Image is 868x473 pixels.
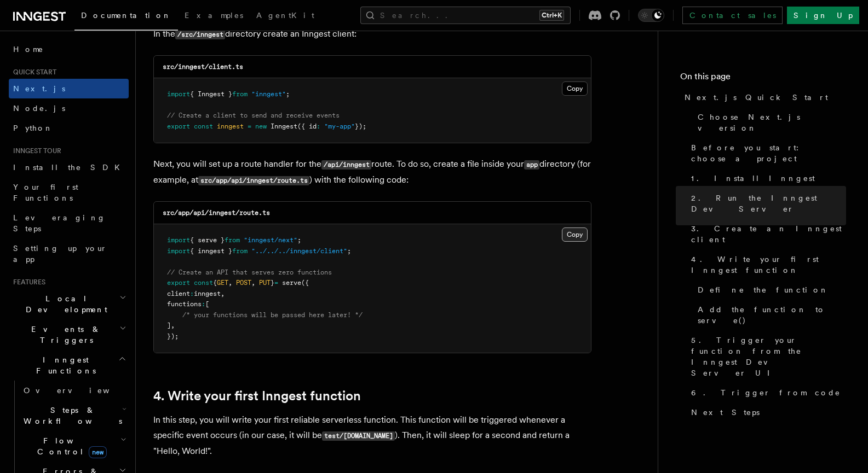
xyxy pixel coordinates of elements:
span: ; [286,90,290,98]
span: }); [355,122,366,130]
span: } [271,279,274,287]
span: "../../../inngest/client" [251,247,347,255]
a: 2. Run the Inngest Dev Server [687,188,846,219]
span: Next.js [13,84,65,93]
span: { serve } [190,236,225,244]
button: Copy [562,227,588,242]
span: Install the SDK [13,163,127,172]
span: Events & Triggers [9,324,119,346]
span: { Inngest } [190,90,232,98]
button: Flow Controlnew [19,431,129,462]
h4: On this page [680,70,846,87]
span: Quick start [9,68,56,77]
span: Add the function to serve() [698,304,846,326]
span: functions [167,300,202,308]
a: Node.js [9,98,129,118]
span: Steps & Workflows [19,405,122,427]
span: inngest [217,122,244,130]
span: 6. Trigger from code [691,387,841,398]
span: }); [167,332,179,340]
span: Next.js Quick Start [685,92,828,103]
a: Sign Up [787,7,859,24]
span: import [167,247,190,255]
code: src/inngest/client.ts [163,63,243,71]
span: 5. Trigger your function from the Inngest Dev Server UI [691,335,846,378]
a: 5. Trigger your function from the Inngest Dev Server UI [687,330,846,383]
code: /api/inngest [321,160,371,170]
a: Contact sales [682,7,783,24]
span: Home [13,44,44,55]
span: // Create a client to send and receive events [167,112,340,119]
span: AgentKit [256,11,314,20]
span: ({ id [297,122,317,130]
span: POST [236,279,251,287]
p: Next, you will set up a route handler for the route. To do so, create a file inside your director... [153,156,591,188]
button: Events & Triggers [9,319,129,350]
a: Next.js [9,79,129,98]
span: from [232,247,248,255]
span: Documentation [81,11,171,20]
a: Before you start: choose a project [687,138,846,168]
code: test/[DOMAIN_NAME] [322,431,395,441]
button: Local Development [9,289,129,319]
span: new [255,122,267,130]
span: Examples [185,11,243,20]
span: import [167,90,190,98]
a: Add the function to serve() [693,300,846,330]
span: "inngest" [251,90,286,98]
span: ; [297,236,301,244]
span: import [167,236,190,244]
button: Search...Ctrl+K [360,7,571,24]
span: [ [205,300,209,308]
button: Inngest Functions [9,350,129,381]
span: Python [13,124,53,132]
span: "my-app" [324,122,355,130]
span: export [167,279,190,287]
p: In this step, you will write your first reliable serverless function. This function will be trigg... [153,412,591,459]
a: 1. Install Inngest [687,168,846,188]
span: const [194,122,213,130]
a: 4. Write your first Inngest function [687,249,846,280]
a: Define the function [693,280,846,300]
span: Inngest tour [9,147,61,155]
a: Overview [19,381,129,400]
span: "inngest/next" [244,236,297,244]
span: /* your functions will be passed here later! */ [182,311,363,319]
span: from [232,90,248,98]
a: Setting up your app [9,238,129,269]
span: const [194,279,213,287]
span: 4. Write your first Inngest function [691,254,846,276]
a: Examples [178,3,250,30]
span: export [167,122,190,130]
code: app [524,160,539,170]
a: Next.js Quick Start [680,87,846,107]
span: Features [9,278,45,287]
span: Node.js [13,104,65,113]
span: Choose Next.js version [698,112,846,133]
span: GET [217,279,228,287]
span: = [248,122,251,130]
span: Flow Control [19,435,120,457]
span: : [202,300,205,308]
span: { inngest } [190,247,232,255]
span: Next Steps [691,407,760,418]
span: Setting up your app [13,244,107,264]
span: = [274,279,278,287]
a: Python [9,118,129,138]
span: 3. Create an Inngest client [691,223,846,245]
span: Inngest [271,122,297,130]
span: Define the function [698,284,829,295]
a: Install the SDK [9,157,129,177]
span: 1. Install Inngest [691,173,815,184]
span: // Create an API that serves zero functions [167,268,332,276]
span: serve [282,279,301,287]
span: inngest [194,290,221,297]
span: new [89,446,107,458]
a: Choose Next.js version [693,107,846,138]
span: Local Development [9,293,119,315]
a: 6. Trigger from code [687,383,846,402]
span: 2. Run the Inngest Dev Server [691,192,846,214]
span: Inngest Functions [9,354,118,376]
span: Leveraging Steps [13,213,106,233]
a: Home [9,39,129,59]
